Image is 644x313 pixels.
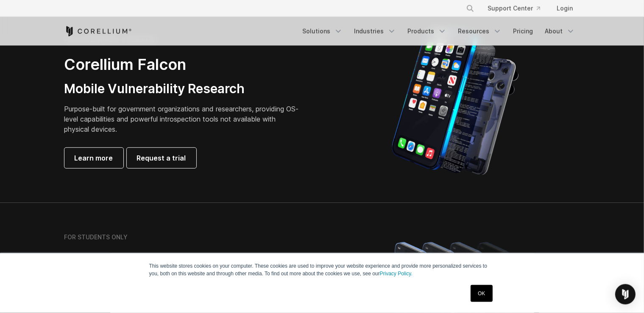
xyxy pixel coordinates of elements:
a: Industries [349,24,401,39]
a: Products [403,24,452,39]
a: OK [471,285,492,302]
p: Purpose-built for government organizations and researchers, providing OS-level capabilities and p... [64,104,302,134]
div: Navigation Menu [298,24,580,39]
a: About [540,24,580,39]
h2: Corellium Solo [64,253,302,272]
a: Learn more [64,148,123,168]
p: This website stores cookies on your computer. These cookies are used to improve your website expe... [149,262,495,277]
a: Privacy Policy. [380,271,413,277]
a: Resources [453,24,507,39]
div: Navigation Menu [456,1,580,16]
a: Pricing [508,24,538,39]
div: Open Intercom Messenger [615,284,636,305]
a: Solutions [298,24,348,39]
a: Support Center [481,1,547,16]
a: Login [550,1,580,16]
a: Request a trial [127,148,196,168]
h6: FOR STUDENTS ONLY [64,233,128,241]
h2: Corellium Falcon [64,55,302,74]
h3: Mobile Vulnerability Research [64,81,302,97]
span: Request a trial [137,153,186,163]
span: Learn more [75,153,113,163]
button: Search [463,1,478,16]
a: Corellium Home [64,26,132,36]
img: iPhone model separated into the mechanics used to build the physical device. [391,28,519,176]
